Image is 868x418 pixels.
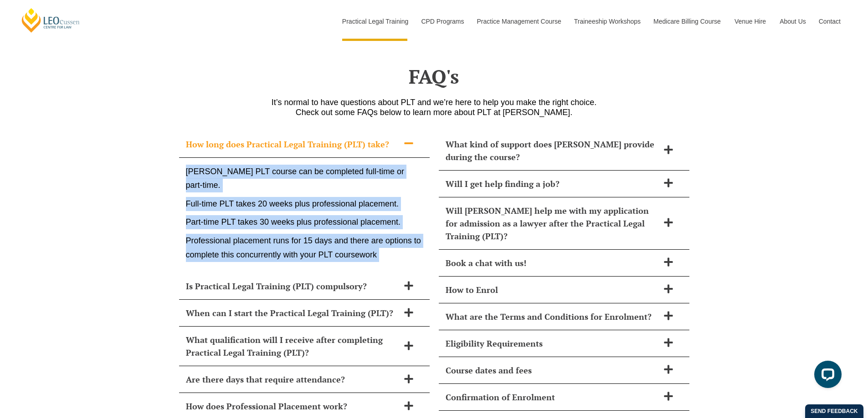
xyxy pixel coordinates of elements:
[647,2,728,41] a: Medicare Billing Course
[470,2,567,41] a: Practice Management Course
[446,364,659,377] h2: Course dates and fees
[446,391,659,403] h2: Confirmation of Enrolment
[446,257,659,269] h2: Book a chat with us!
[567,2,647,41] a: Traineeship Workshops
[807,357,845,395] iframe: LiveChat chat widget
[446,337,659,350] h2: Eligibility Requirements
[728,2,773,41] a: Venue Hire
[446,177,659,190] h2: Will I get help finding a job?
[175,97,694,117] p: It’s normal to have questions about PLT and we’re here to help you make the right choice. Check o...
[446,204,659,242] h2: Will [PERSON_NAME] help me with my application for admission as a lawyer after the Practical Lega...
[773,2,812,41] a: About Us
[21,7,81,33] a: [PERSON_NAME] Centre for Law
[186,234,423,262] p: Professional placement runs for 15 days and there are options to complete this concurrently with ...
[186,333,399,359] h2: What qualification will I receive after completing Practical Legal Training (PLT)?
[335,2,415,41] a: Practical Legal Training
[414,2,470,41] a: CPD Programs
[186,307,399,319] h2: When can I start the Practical Legal Training (PLT)?
[186,280,399,292] h2: Is Practical Legal Training (PLT) compulsory?
[446,283,659,296] h2: How to Enrol
[175,65,694,88] h2: FAQ's
[186,165,423,192] p: [PERSON_NAME] PLT course can be completed full-time or part-time.
[186,138,399,151] h2: How long does Practical Legal Training (PLT) take?
[186,373,399,386] h2: Are there days that require attendance?
[812,2,847,41] a: Contact
[186,215,423,229] p: Part-time PLT takes 30 weeks plus professional placement.
[446,138,659,163] h2: What kind of support does [PERSON_NAME] provide during the course?
[186,400,399,413] h2: How does Professional Placement work?
[446,310,659,323] h2: What are the Terms and Conditions for Enrolment?
[186,197,423,211] p: Full-time PLT takes 20 weeks plus professional placement.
